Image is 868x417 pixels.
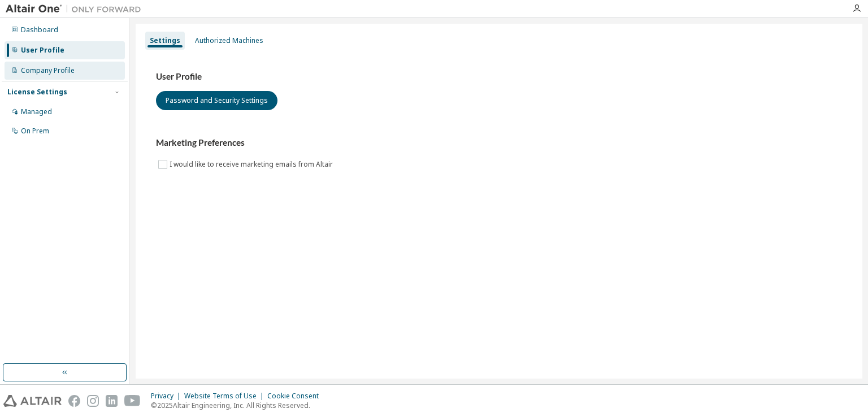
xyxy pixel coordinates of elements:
div: Cookie Consent [267,392,325,401]
div: Managed [21,107,52,116]
img: facebook.svg [68,395,80,407]
img: Altair One [6,3,147,15]
div: Settings [150,36,180,45]
img: altair_logo.svg [3,395,62,407]
h3: User Profile [156,71,842,82]
img: youtube.svg [124,395,141,407]
div: Authorized Machines [195,36,263,45]
h3: Marketing Preferences [156,137,842,149]
p: © 2025 Altair Engineering, Inc. All Rights Reserved. [151,401,325,410]
div: Dashboard [21,25,58,34]
button: Password and Security Settings [156,91,277,110]
div: Company Profile [21,66,75,75]
div: License Settings [7,88,67,97]
div: Website Terms of Use [184,392,267,401]
div: Privacy [151,392,184,401]
div: User Profile [21,46,64,55]
img: instagram.svg [87,395,99,407]
img: linkedin.svg [106,395,118,407]
label: I would like to receive marketing emails from Altair [170,158,335,171]
div: On Prem [21,127,49,136]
